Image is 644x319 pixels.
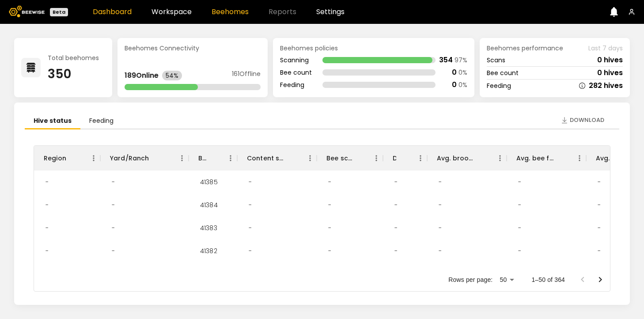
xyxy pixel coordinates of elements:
[387,171,405,194] div: -
[591,239,608,262] div: -
[597,69,623,76] div: 0 hives
[48,68,99,80] div: 350
[321,194,338,216] div: -
[448,275,492,284] p: Rows per page:
[38,194,56,216] div: -
[48,55,99,61] div: Total beehomes
[303,152,317,165] button: Menu
[286,152,298,164] button: Sort
[50,8,68,16] div: Beta
[591,271,609,289] button: Go to next page
[511,262,528,285] div: -
[414,152,427,165] button: Menu
[511,216,528,239] div: -
[212,8,249,15] a: Beehomes
[573,152,586,165] button: Menu
[193,171,225,194] div: 41385
[437,146,476,171] div: Avg. brood frames
[87,152,100,165] button: Menu
[383,146,427,171] div: Dead hives
[432,262,449,285] div: -
[317,146,383,171] div: Bee scan hives
[152,8,192,15] a: Workspace
[198,146,206,171] div: BH ID
[591,171,608,194] div: -
[237,146,317,171] div: Content scan hives
[370,152,383,165] button: Menu
[105,171,122,194] div: -
[280,82,312,88] div: Feeding
[44,146,66,171] div: Region
[557,113,609,127] button: Download
[105,262,122,285] div: -
[387,239,405,262] div: -
[38,171,56,194] div: -
[427,146,507,171] div: Avg. brood frames
[511,239,528,262] div: -
[193,216,224,239] div: 41383
[242,171,259,194] div: -
[280,57,312,63] div: Scanning
[487,45,563,51] span: Beehomes performance
[189,146,237,171] div: BH ID
[193,262,223,285] div: 41381
[496,273,517,286] div: 50
[476,152,488,164] button: Sort
[321,216,338,239] div: -
[321,171,338,194] div: -
[487,83,511,89] div: Feeding
[149,152,162,164] button: Sort
[432,194,449,216] div: -
[321,262,338,285] div: -
[326,146,352,171] div: Bee scan hives
[38,262,56,285] div: -
[507,146,586,171] div: Avg. bee frames
[34,146,100,171] div: Region
[591,216,608,239] div: -
[458,82,467,88] div: 0 %
[110,146,149,171] div: Yard/Ranch
[589,82,623,89] div: 282 hives
[100,146,189,171] div: Yard/Ranch
[321,239,338,262] div: -
[247,146,286,171] div: Content scan hives
[387,194,405,216] div: -
[452,69,457,76] div: 0
[162,71,182,80] div: 54%
[125,45,261,51] div: Beehomes Connectivity
[224,152,237,165] button: Menu
[206,152,219,164] button: Sort
[452,81,457,88] div: 0
[432,216,449,239] div: -
[125,72,159,79] div: 189 Online
[555,152,568,164] button: Sort
[280,45,468,51] div: Beehomes policies
[269,8,296,15] span: Reports
[487,57,505,63] div: Scans
[596,146,635,171] div: Avg. honey frames
[316,8,345,15] a: Settings
[93,8,132,15] a: Dashboard
[591,262,608,285] div: -
[232,71,261,80] div: 161 Offline
[105,194,122,216] div: -
[242,262,259,285] div: -
[432,239,449,262] div: -
[531,275,565,284] p: 1–50 of 364
[38,239,56,262] div: -
[588,45,623,51] span: Last 7 days
[105,216,122,239] div: -
[9,6,45,17] img: Beewise logo
[66,152,79,164] button: Sort
[175,152,189,165] button: Menu
[493,152,507,165] button: Menu
[393,146,396,171] div: Dead hives
[487,70,519,76] div: Bee count
[597,57,623,64] div: 0 hives
[352,152,364,164] button: Sort
[25,113,80,129] li: Hive status
[38,216,56,239] div: -
[387,216,405,239] div: -
[511,171,528,194] div: -
[105,239,122,262] div: -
